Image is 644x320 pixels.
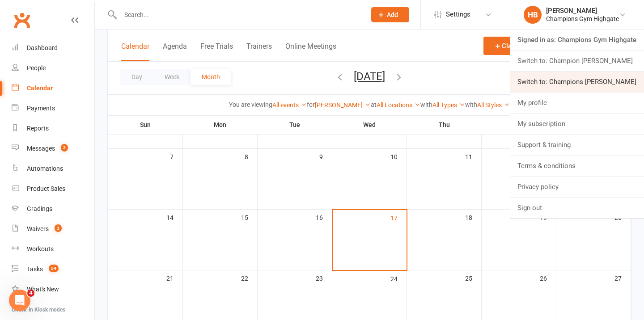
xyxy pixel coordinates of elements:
button: Week [153,69,191,85]
a: All Types [432,101,465,109]
button: Agenda [163,42,187,61]
div: 23 [316,270,332,285]
a: What's New [12,279,94,299]
div: Tasks [27,265,43,273]
strong: You are viewing [229,101,272,108]
div: Reports [27,125,49,132]
strong: with [465,101,477,108]
div: Product Sales [27,185,65,192]
a: Gradings [12,199,94,219]
a: Clubworx [11,9,33,31]
th: Fri [482,115,556,134]
div: 14 [166,210,182,224]
span: 3 [55,224,62,232]
strong: for [307,101,315,108]
a: Signed in as: Champions Gym Highgate [510,29,644,50]
button: Calendar [121,42,149,61]
th: Mon [183,115,258,134]
div: HB [524,6,542,24]
div: 22 [241,270,257,285]
a: Payments [12,98,94,118]
div: 21 [166,270,182,285]
a: Calendar [12,78,94,98]
button: Class / Event [483,37,551,55]
a: Tasks 54 [12,259,94,279]
div: 26 [540,270,556,285]
button: Day [120,69,153,85]
button: Trainers [246,42,272,61]
th: Thu [407,115,482,134]
div: Champions Gym Highgate [546,15,619,23]
a: [PERSON_NAME] [315,101,371,109]
a: All events [272,101,307,109]
div: Calendar [27,84,53,92]
div: 24 [390,271,407,286]
a: Privacy policy [510,177,644,197]
div: 25 [465,270,481,285]
a: All Styles [477,101,510,109]
div: Automations [27,165,63,172]
a: Waivers 3 [12,219,94,239]
div: People [27,64,46,72]
a: Sign out [510,198,644,218]
div: Waivers [27,225,49,232]
a: Automations [12,159,94,179]
div: 18 [465,210,481,224]
strong: with [420,101,432,108]
iframe: Intercom live chat [9,290,30,311]
span: Settings [446,4,470,25]
button: Month [191,69,231,85]
span: Add [387,11,398,18]
div: What's New [27,286,59,293]
span: 3 [61,144,68,152]
div: 27 [614,270,631,285]
div: 9 [319,149,332,164]
a: Terms & conditions [510,156,644,176]
a: My profile [510,93,644,113]
div: Workouts [27,245,54,253]
div: 8 [245,149,257,164]
button: [DATE] [354,70,385,83]
div: Dashboard [27,44,58,51]
div: 7 [170,149,182,164]
div: 10 [390,149,407,164]
a: Switch to: Champions [PERSON_NAME] [510,72,644,92]
input: Search... [118,8,360,21]
th: Sun [108,115,183,134]
a: My subscription [510,114,644,134]
div: 15 [241,210,257,224]
button: Free Trials [200,42,233,61]
a: People [12,58,94,78]
th: Tue [258,115,332,134]
span: 4 [27,290,34,297]
a: Product Sales [12,179,94,199]
div: 11 [465,149,481,164]
th: Wed [332,115,407,134]
div: Gradings [27,205,52,212]
a: All Locations [377,101,420,109]
button: Add [371,7,409,22]
strong: at [371,101,377,108]
div: Messages [27,145,55,152]
a: Switch to: Champion [PERSON_NAME] [510,51,644,71]
div: 16 [316,210,332,224]
a: Reports [12,118,94,139]
div: 17 [390,210,407,225]
a: Workouts [12,239,94,259]
a: Dashboard [12,38,94,58]
a: Messages 3 [12,139,94,159]
div: Payments [27,105,55,112]
button: Online Meetings [285,42,336,61]
span: 54 [49,265,59,272]
a: Support & training [510,135,644,155]
div: [PERSON_NAME] [546,7,619,15]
